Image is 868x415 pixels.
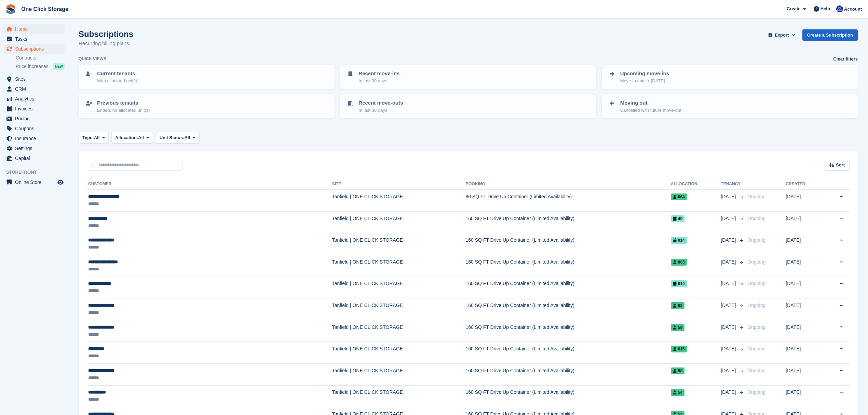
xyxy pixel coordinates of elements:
[332,385,466,407] td: Tanfield | ONE CLICK STORAGE
[3,24,65,34] a: menu
[358,107,403,114] p: In last 30 days
[786,385,823,407] td: [DATE]
[358,99,403,107] p: Recent move-outs
[786,277,823,298] td: [DATE]
[341,66,595,88] a: Recent move-ins In last 30 days
[620,99,681,107] p: Moving out
[332,320,466,342] td: Tanfield | ONE CLICK STORAGE
[79,29,133,39] h1: Subscriptions
[775,32,789,39] span: Export
[721,367,737,374] span: [DATE]
[15,114,56,123] span: Pricing
[3,74,65,84] a: menu
[671,215,684,222] span: 49
[332,179,466,190] th: Site
[97,107,150,114] p: Ended, no allocated unit(s)
[15,94,56,104] span: Analytics
[16,63,65,70] a: Price increases NEW
[721,345,737,352] span: [DATE]
[16,55,65,61] a: Contracts
[465,277,670,298] td: 160 SQ FT Drive Up Container (Limited Availability)
[15,177,56,187] span: Online Store
[156,132,199,143] button: Unit Status: All
[332,233,466,255] td: Tanfield | ONE CLICK STORAGE
[671,259,687,266] span: 005
[671,367,684,374] span: 58
[747,281,765,286] span: Ongoing
[465,255,670,277] td: 160 SQ FT Drive Up Container (Limited Availability)
[721,179,745,190] th: Tenancy
[721,324,737,331] span: [DATE]
[3,44,65,54] a: menu
[671,302,684,309] span: 62
[620,107,681,114] p: Cancelled with future move-out
[79,132,109,143] button: Type: All
[3,84,65,94] a: menu
[465,179,670,190] th: Booking
[671,346,687,352] span: 016
[786,342,823,364] td: [DATE]
[79,56,106,62] h6: Quick views
[671,179,721,190] th: Allocation
[3,94,65,104] a: menu
[747,303,765,308] span: Ongoing
[3,153,65,163] a: menu
[833,56,858,63] a: Clear filters
[79,95,334,118] a: Previous tenants Ended, no allocated unit(s)
[747,194,765,199] span: Ongoing
[721,215,737,222] span: [DATE]
[767,29,797,41] button: Export
[15,44,56,54] span: Subscriptions
[332,342,466,364] td: Tanfield | ONE CLICK STORAGE
[3,177,65,187] a: menu
[620,70,669,78] p: Upcoming move-ins
[786,255,823,277] td: [DATE]
[358,78,399,84] p: In last 30 days
[15,153,56,163] span: Capital
[138,134,144,141] span: All
[358,70,399,78] p: Recent move-ins
[465,233,670,255] td: 160 SQ FT Drive Up Container (Limited Availability)
[671,324,684,331] span: 59
[332,190,466,212] td: Tanfield | ONE CLICK STORAGE
[465,320,670,342] td: 160 SQ FT Drive Up Container (Limited Availability)
[16,63,49,70] span: Price increases
[3,34,65,44] a: menu
[3,124,65,133] a: menu
[15,74,56,84] span: Sites
[53,63,65,70] div: NEW
[15,84,56,94] span: CRM
[747,237,765,243] span: Ongoing
[671,389,684,396] span: 54
[802,29,858,41] a: Create a Subscription
[160,134,185,141] span: Unit Status:
[747,216,765,221] span: Ongoing
[747,324,765,330] span: Ongoing
[79,40,133,48] p: Recurring billing plans
[56,178,65,186] a: Preview store
[3,134,65,143] a: menu
[836,162,845,169] span: Sort
[97,70,138,78] p: Current tenants
[332,277,466,298] td: Tanfield | ONE CLICK STORAGE
[787,5,800,12] span: Create
[721,302,737,309] span: [DATE]
[465,190,670,212] td: 80 SQ FT Drive Up Container (Limited Availability)
[747,368,765,373] span: Ongoing
[620,78,669,84] p: Move-in date > [DATE]
[602,95,857,118] a: Moving out Cancelled with future move-out
[721,280,737,287] span: [DATE]
[3,144,65,153] a: menu
[786,233,823,255] td: [DATE]
[786,190,823,212] td: [DATE]
[465,342,670,364] td: 160 SQ FT Drive Up Container (Limited Availability)
[721,389,737,396] span: [DATE]
[465,211,670,233] td: 160 SQ FT Drive Up Container (Limited Availability)
[332,211,466,233] td: Tanfield | ONE CLICK STORAGE
[87,179,332,190] th: Customer
[786,179,823,190] th: Created
[341,95,595,118] a: Recent move-outs In last 30 days
[15,124,56,133] span: Coupons
[332,363,466,385] td: Tanfield | ONE CLICK STORAGE
[786,363,823,385] td: [DATE]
